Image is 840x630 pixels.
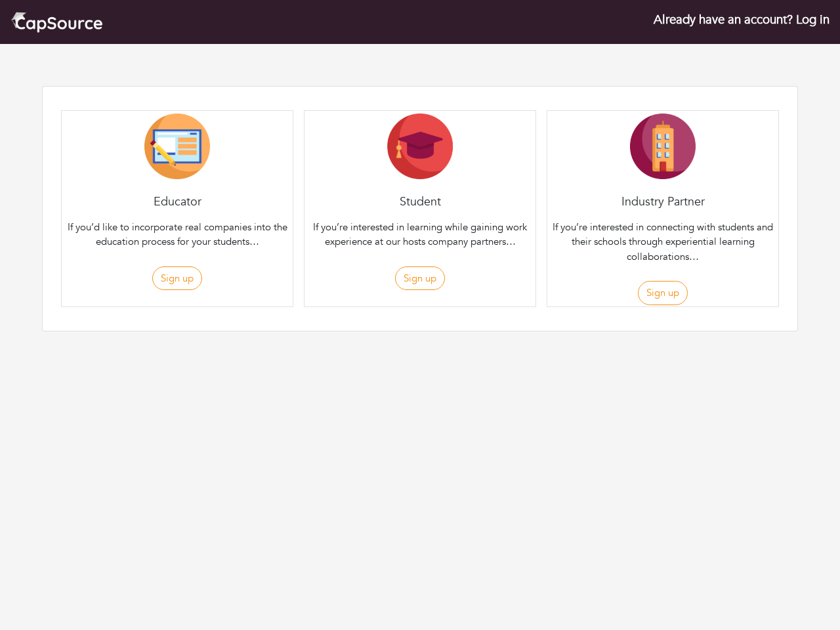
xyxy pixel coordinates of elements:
h4: Industry Partner [547,195,778,209]
h4: Student [304,195,535,209]
button: Sign up [638,281,688,305]
button: Sign up [152,266,202,291]
img: Company-Icon-7f8a26afd1715722aa5ae9dc11300c11ceeb4d32eda0db0d61c21d11b95ecac6.png [630,114,696,179]
p: If you’d like to incorporate real companies into the education process for your students… [64,220,290,249]
p: If you’re interested in learning while gaining work experience at our hosts company partners… [307,220,533,249]
img: cap_logo.png [10,10,103,33]
img: Student-Icon-6b6867cbad302adf8029cb3ecf392088beec6a544309a027beb5b4b4576828a8.png [387,114,453,179]
a: Already have an account? Log in [654,11,829,28]
button: Sign up [395,266,445,291]
h4: Educator [62,195,293,209]
p: If you’re interested in connecting with students and their schools through experiential learning ... [550,220,776,264]
img: Educator-Icon-31d5a1e457ca3f5474c6b92ab10a5d5101c9f8fbafba7b88091835f1a8db102f.png [144,114,210,179]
